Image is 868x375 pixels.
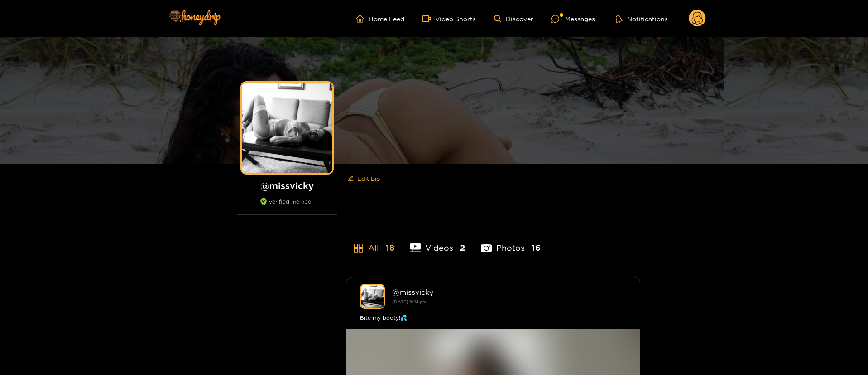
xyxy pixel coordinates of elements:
[422,15,476,23] a: Video Shorts
[532,242,541,253] span: 16
[392,299,427,304] small: [DATE] 18:14 pm
[356,15,369,23] span: home
[494,15,533,23] a: Discover
[346,171,382,186] button: editEdit Bio
[460,242,465,253] span: 2
[392,288,626,296] div: @ missvicky
[356,15,404,23] a: Home Feed
[346,222,394,263] li: All
[360,284,385,309] img: missvicky
[353,243,364,253] span: appstore
[398,94,470,107] div: Edit Cover Photo
[613,14,671,23] button: Notifications
[422,15,435,23] span: video-camera
[284,124,290,131] span: edit
[357,174,380,183] span: Edit Bio
[481,222,541,263] li: Photos
[360,313,626,322] div: Bite my booty!💦
[398,96,407,104] span: edit
[410,222,465,263] li: Videos
[237,198,337,215] div: verified member
[237,180,337,191] h1: @ missvicky
[386,242,394,253] span: 18
[348,175,354,182] span: edit
[284,125,290,131] span: edit
[551,14,595,24] div: Messages
[398,94,470,107] span: editEdit Cover Photo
